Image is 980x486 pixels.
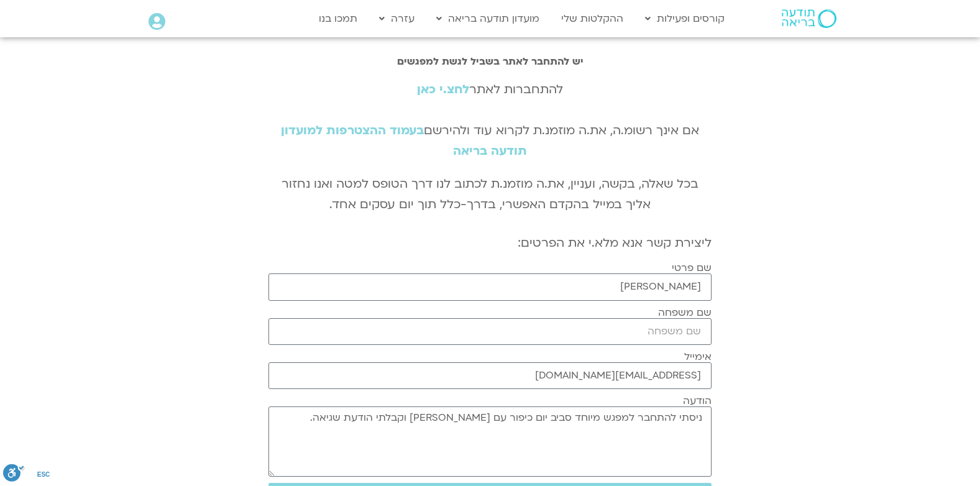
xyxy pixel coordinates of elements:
p: בכל שאלה, בקשה, ועניין, את.ה מוזמנ.ת לכתוב לנו דרך הטופס למטה ואנו נחזור אליך במייל בהקדם האפשרי,... [268,174,712,215]
label: הודעה [683,395,712,406]
label: שם משפחה [658,307,712,318]
a: עזרה [373,7,421,30]
label: אימייל [684,351,712,362]
input: שם משפחה [268,318,712,345]
div: להתחברות לאתר אם אינך רשומ.ה, את.ה מוזמנ.ת לקרוא עוד ולהירשם [268,80,712,162]
img: תודעה בריאה [782,9,836,28]
a: לחצ.י כאן [417,81,469,98]
textarea: ניסתי להתחבר למפגש מיוחד סביב יום כיפור עם [PERSON_NAME] וקבלתי הודעת שגיאה. [268,406,712,477]
h2: ליצירת קשר אנא מלא.י את הפרטים: [268,236,712,250]
label: שם פרטי [672,262,712,273]
a: קורסים ופעילות [639,7,731,30]
a: תמכו בנו [313,7,364,30]
a: ההקלטות שלי [555,7,630,30]
a: מועדון תודעה בריאה [430,7,546,30]
a: בעמוד ההצטרפות למועדון תודעה בריאה [281,122,527,159]
h2: יש להתחבר לאתר בשביל לגשת למפגשים [268,56,712,67]
input: אימייל [268,362,712,389]
input: שם פרטי [268,273,712,300]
